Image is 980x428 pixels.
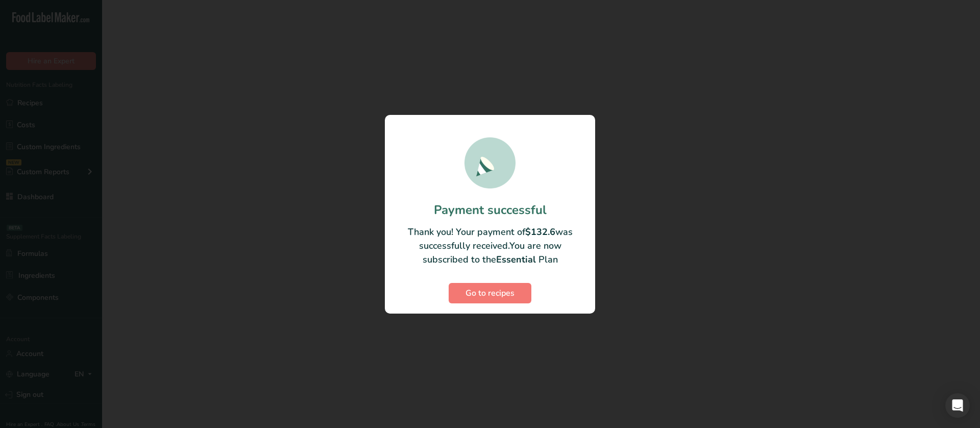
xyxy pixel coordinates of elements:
[496,253,536,266] b: Essential
[465,287,514,299] span: Go to recipes
[395,201,585,219] h1: Payment successful
[449,283,531,303] button: Go to recipes
[945,393,970,418] div: Open Intercom Messenger
[525,226,555,238] b: $132.6
[395,225,585,267] p: Thank you! Your payment of was successfully received.
[423,240,561,266] span: You are now subscribed to the Plan
[464,137,516,188] img: Successful Payment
